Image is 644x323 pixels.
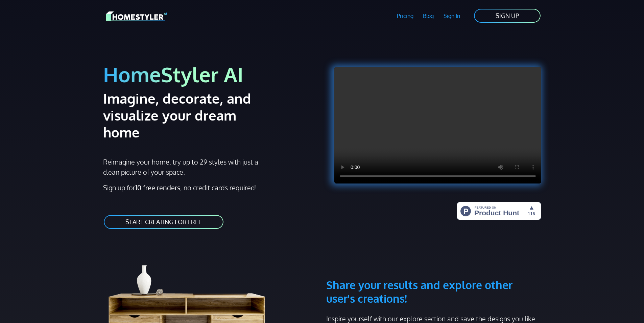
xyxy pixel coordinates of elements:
[439,8,465,24] a: Sign In
[103,182,318,193] p: Sign up for , no credit cards required!
[457,202,541,220] img: HomeStyler AI - Interior Design Made Easy: One Click to Your Dream Home | Product Hunt
[103,62,318,87] h1: HomeStyler AI
[103,157,264,177] p: Reimagine your home: try up to 29 styles with just a clean picture of your space.
[326,246,541,305] h3: Share your results and explore other user's creations!
[103,90,275,141] h2: Imagine, decorate, and visualize your dream home
[135,183,180,192] strong: 10 free renders
[103,214,224,230] a: START CREATING FOR FREE
[392,8,418,24] a: Pricing
[106,10,167,22] img: HomeStyler AI logo
[418,8,439,24] a: Blog
[473,8,541,23] a: SIGN UP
